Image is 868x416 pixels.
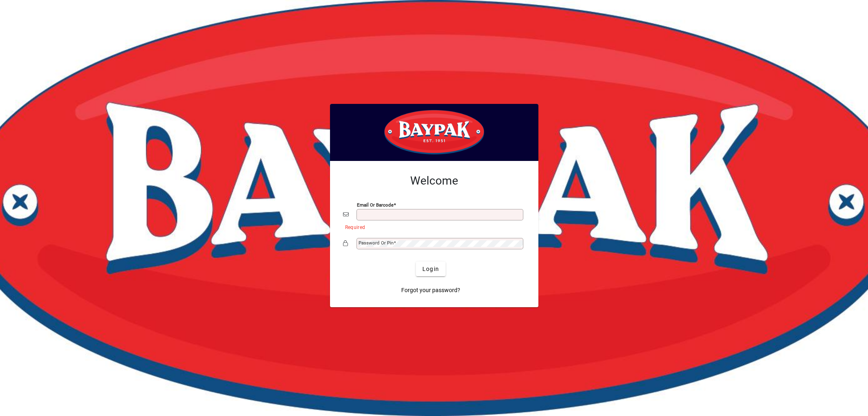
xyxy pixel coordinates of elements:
[401,286,460,295] span: Forgot your password?
[343,174,525,188] h2: Welcome
[398,283,464,297] a: Forgot your password?
[357,202,394,208] mat-label: Email or Barcode
[359,240,394,246] mat-label: Password or Pin
[416,262,446,276] button: Login
[422,265,439,273] span: Login
[345,222,519,231] mat-error: Required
